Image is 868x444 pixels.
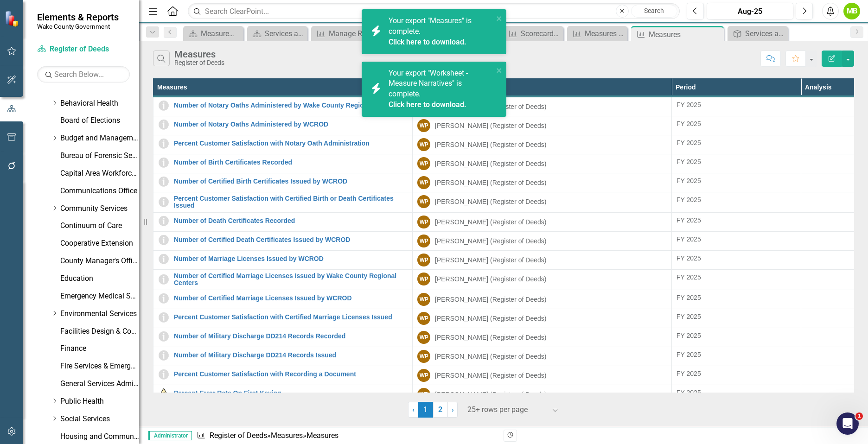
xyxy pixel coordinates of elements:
[677,235,796,244] div: FY 2025
[153,385,413,404] td: Double-Click to Edit Right Click for Context Menu
[417,235,430,247] div: WP
[389,69,491,110] span: Your export "Worksheet - Measure Narratives" is complete.
[158,100,169,111] img: Information Only
[521,28,561,39] div: Scorecard Report (FYTD Quarters)
[677,195,796,204] div: FY 2025
[836,412,859,435] iframe: Intercom live chat
[174,390,408,397] a: Percent Error Rate On First Keying
[707,3,793,19] button: Aug-25
[153,173,413,192] td: Double-Click to Edit Right Click for Context Menu
[174,352,408,359] a: Number of Military Discharge DD214 Records Issued
[677,350,796,359] div: FY 2025
[745,28,785,39] div: Services and Descriptions
[417,331,430,344] div: WP
[174,140,408,147] a: Percent Customer Satisfaction with Notary Oath Administration
[5,10,21,26] img: ClearPoint Strategy
[174,371,408,378] a: Percent Customer Satisfaction with Recording a Document
[201,28,241,39] div: Measurement Summary
[413,269,672,290] td: Double-Click to Edit
[435,390,546,399] div: [PERSON_NAME] (Register of Deeds)
[649,29,721,40] div: Measures
[153,366,413,385] td: Double-Click to Edit Right Click for Context Menu
[677,216,796,225] div: FY 2025
[174,195,408,209] a: Percent Customer Satisfaction with Certified Birth or Death Certificates Issued
[417,195,430,208] div: WP
[60,98,139,109] a: Behavioral Health
[158,119,169,130] img: Information Only
[417,138,430,151] div: WP
[843,3,860,19] button: MB
[417,176,430,189] div: WP
[148,431,192,440] span: Administrator
[153,328,413,347] td: Double-Click to Edit Right Click for Context Menu
[174,273,408,287] a: Number of Certified Marriage Licenses Issued by Wake County Regional Centers
[413,231,672,250] td: Double-Click to Edit
[417,216,430,228] div: WP
[417,254,430,266] div: WP
[153,309,413,328] td: Double-Click to Edit Right Click for Context Menu
[174,59,224,66] div: Register of Deeds
[174,217,408,224] a: Number of Death Certificates Recorded
[413,135,672,154] td: Double-Click to Edit
[153,250,413,269] td: Double-Click to Edit Right Click for Context Menu
[174,236,408,243] a: Number of Certified Death Certificates Issued by WCROD
[435,236,546,246] div: [PERSON_NAME] (Register of Deeds)
[313,28,369,39] a: Manage Reports
[677,254,796,263] div: FY 2025
[37,66,130,82] input: Search Below...
[413,192,672,213] td: Double-Click to Edit
[435,197,546,206] div: [PERSON_NAME] (Register of Deeds)
[60,203,139,214] a: Community Services
[677,176,796,185] div: FY 2025
[158,176,169,187] img: Information Only
[496,13,503,24] button: close
[158,157,169,168] img: Information Only
[153,116,413,135] td: Double-Click to Edit Right Click for Context Menu
[60,221,139,231] a: Continuum of Care
[60,343,139,354] a: Finance
[417,369,430,382] div: WP
[174,314,408,321] a: Percent Customer Satisfaction with Certified Marriage Licenses Issued
[413,116,672,135] td: Double-Click to Edit
[158,274,169,285] img: Information Only
[249,28,305,39] a: Services and Key Operating Measures
[435,274,546,284] div: [PERSON_NAME] (Register of Deeds)
[413,212,672,231] td: Double-Click to Edit
[435,295,546,304] div: [PERSON_NAME] (Register of Deeds)
[435,255,546,265] div: [PERSON_NAME] (Register of Deeds)
[413,250,672,269] td: Double-Click to Edit
[496,65,503,76] button: close
[60,133,139,144] a: Budget and Management Services
[435,159,546,168] div: [PERSON_NAME] (Register of Deeds)
[153,231,413,250] td: Double-Click to Edit Right Click for Context Menu
[158,254,169,265] img: Information Only
[417,312,430,325] div: WP
[158,350,169,361] img: Information Only
[153,192,413,213] td: Double-Click to Edit Right Click for Context Menu
[413,309,672,328] td: Double-Click to Edit
[188,3,680,19] input: Search ClearPoint...
[435,217,546,227] div: [PERSON_NAME] (Register of Deeds)
[271,431,303,440] a: Measures
[677,331,796,340] div: FY 2025
[158,388,169,399] img: Measure In Development
[153,96,413,116] td: Double-Click to Edit Right Click for Context Menu
[153,135,413,154] td: Double-Click to Edit Right Click for Context Menu
[153,347,413,366] td: Double-Click to Edit Right Click for Context Menu
[677,119,796,128] div: FY 2025
[60,151,139,161] a: Bureau of Forensic Services
[197,431,497,441] div: » »
[153,212,413,231] td: Double-Click to Edit Right Click for Context Menu
[505,28,561,39] a: Scorecard Report (FYTD Quarters)
[569,28,625,39] a: Measures with Three Years of Actuals
[413,173,672,192] td: Double-Click to Edit
[60,396,139,407] a: Public Health
[585,28,625,39] div: Measures with Three Years of Actuals
[158,138,169,149] img: Information Only
[855,412,863,420] span: 1
[677,157,796,166] div: FY 2025
[435,352,546,361] div: [PERSON_NAME] (Register of Deeds)
[158,331,169,342] img: Information Only
[153,290,413,309] td: Double-Click to Edit Right Click for Context Menu
[433,402,448,418] a: 2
